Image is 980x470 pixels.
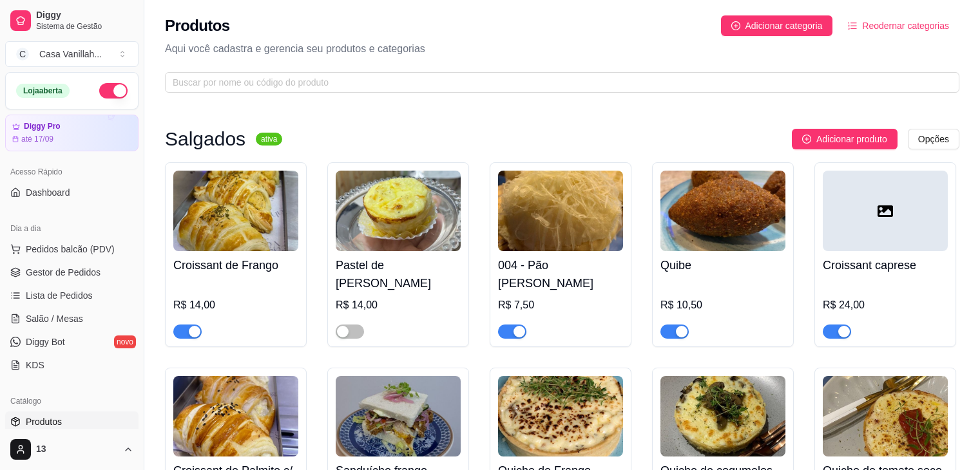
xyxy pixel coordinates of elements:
[498,256,623,292] h4: 004 - Pão [PERSON_NAME]
[26,359,44,371] span: KDS
[498,171,623,251] img: product-image
[36,21,133,32] span: Sistema de Gestão
[918,132,949,146] span: Opções
[26,186,70,199] span: Dashboard
[498,376,623,456] img: product-image
[26,243,115,256] span: Pedidos balcão (PDV)
[848,21,857,30] span: ordered-list
[26,415,62,428] span: Produtos
[816,132,887,146] span: Adicionar produto
[99,83,128,99] button: Alterar Status
[823,376,948,456] img: product-image
[5,182,139,203] a: Dashboard
[745,19,823,33] span: Adicionar categoria
[173,171,298,251] img: product-image
[721,15,833,36] button: Adicionar categoria
[5,262,139,283] a: Gestor de Pedidos
[5,355,139,375] a: KDS
[26,312,83,325] span: Salão / Mesas
[165,131,245,147] h3: Salgados
[823,297,948,313] div: R$ 24,00
[660,297,785,313] div: R$ 10,50
[5,285,139,306] a: Lista de Pedidos
[173,376,298,456] img: product-image
[792,129,898,149] button: Adicionar produto
[5,5,139,36] a: DiggySistema de Gestão
[336,171,461,251] img: product-image
[26,289,93,302] span: Lista de Pedidos
[21,134,53,144] article: até 17/09
[5,41,139,67] button: Select a team
[336,256,461,292] h4: Pastel de [PERSON_NAME]
[5,434,139,465] button: 13
[173,297,298,313] div: R$ 14,00
[173,256,298,274] h4: Croissant de Frango
[26,266,101,279] span: Gestor de Pedidos
[16,48,29,61] span: C
[908,129,959,149] button: Opções
[39,48,102,61] div: Casa Vanillah ...
[165,41,959,57] p: Aqui você cadastra e gerencia seu produtos e categorias
[660,376,785,456] img: product-image
[165,15,230,36] h2: Produtos
[336,376,461,456] img: product-image
[36,444,118,455] span: 13
[731,21,740,30] span: plus-circle
[498,297,623,313] div: R$ 7,50
[24,122,61,131] article: Diggy Pro
[5,411,139,432] a: Produtos
[838,15,959,36] button: Reodernar categorias
[660,171,785,251] img: product-image
[16,84,70,98] div: Loja aberta
[36,10,133,21] span: Diggy
[256,133,282,146] sup: ativa
[5,162,139,182] div: Acesso Rápido
[802,135,811,144] span: plus-circle
[173,75,941,89] input: Buscar por nome ou código do produto
[26,335,65,348] span: Diggy Bot
[5,391,139,411] div: Catálogo
[336,297,461,313] div: R$ 14,00
[5,115,139,151] a: Diggy Proaté 17/09
[5,239,139,259] button: Pedidos balcão (PDV)
[5,308,139,329] a: Salão / Mesas
[862,19,949,33] span: Reodernar categorias
[5,218,139,239] div: Dia a dia
[660,256,785,274] h4: Quibe
[823,256,948,274] h4: Croissant caprese
[5,332,139,352] a: Diggy Botnovo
